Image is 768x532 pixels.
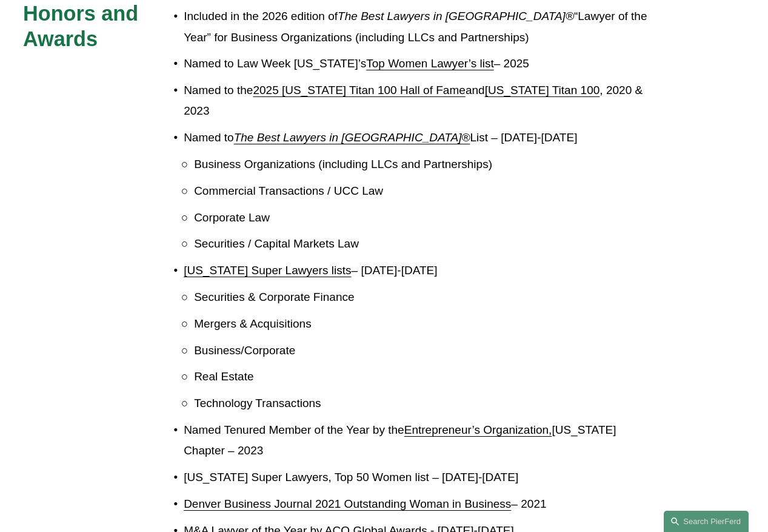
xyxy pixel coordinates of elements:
[338,10,574,22] em: The Best Lawyers in [GEOGRAPHIC_DATA]®
[184,80,655,122] p: Named to the and , 2020 & 2023
[664,511,749,532] a: Search this site
[194,181,655,201] p: Commercial Transactions / UCC Law
[184,420,655,462] p: Named Tenured Member of the Year by the [US_STATE] Chapter – 2023
[194,287,655,308] p: Securities & Corporate Finance
[485,84,600,96] a: [US_STATE] Titan 100
[234,131,470,144] a: The Best Lawyers in [GEOGRAPHIC_DATA]®
[184,494,655,514] p: – 2021
[194,340,655,361] p: Business/Corporate
[184,6,655,48] p: Included in the 2026 edition of “Lawyer of the Year” for Business Organizations (including LLCs a...
[184,260,655,281] p: – [DATE]-[DATE]
[184,467,655,488] p: [US_STATE] Super Lawyers, Top 50 Women list – [DATE]-[DATE]
[194,393,655,414] p: Technology Transactions
[184,264,351,277] a: [US_STATE] Super Lawyers lists
[366,57,494,70] a: Top Women Lawyer’s list
[194,366,655,387] p: Real Estate
[194,207,655,228] p: Corporate Law
[194,314,655,334] p: Mergers & Acquisitions
[23,2,143,50] span: Honors and Awards
[194,154,655,175] p: Business Organizations (including LLCs and Partnerships)
[253,84,465,96] a: 2025 [US_STATE] Titan 100 Hall of Fame
[184,127,655,148] p: Named to List – [DATE]-[DATE]
[184,497,511,510] a: Denver Business Journal 2021 Outstanding Woman in Business
[184,53,655,74] p: Named to Law Week [US_STATE]’s – 2025
[194,234,655,254] p: Securities / Capital Markets Law
[404,423,552,436] a: Entrepreneur’s Organization,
